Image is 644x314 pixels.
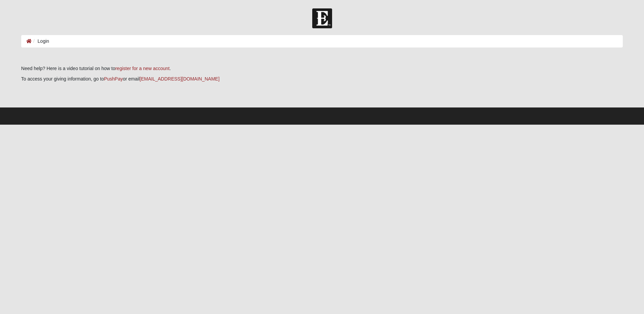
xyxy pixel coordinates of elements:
[21,65,623,72] p: Need help? Here is a video tutorial on how to .
[104,76,123,82] a: PushPay
[115,66,169,71] a: register for a new account
[21,75,623,83] p: To access your giving information, go to or email
[32,38,49,45] li: Login
[140,76,220,82] a: [EMAIL_ADDRESS][DOMAIN_NAME]
[312,8,332,28] img: Church of Eleven22 Logo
